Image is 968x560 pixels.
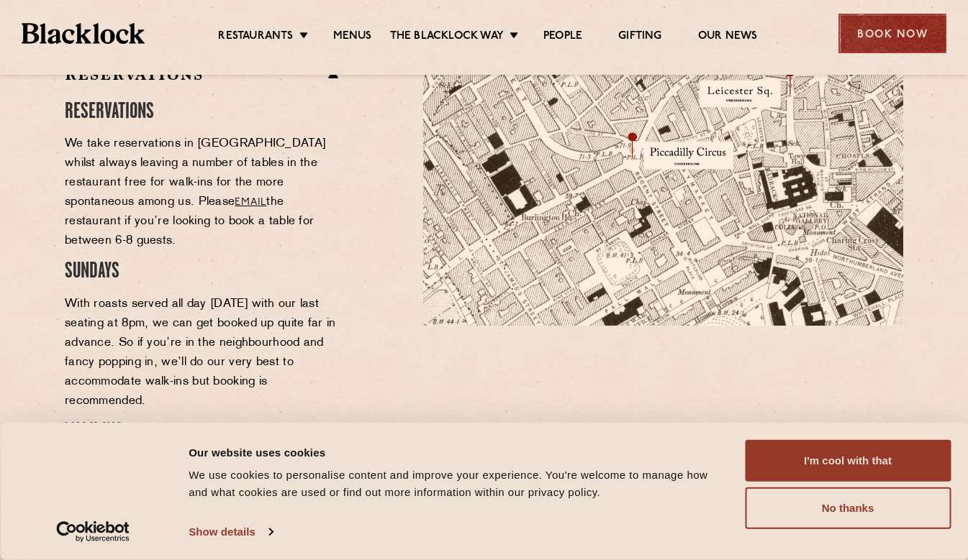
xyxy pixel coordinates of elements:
a: Menus [333,29,372,45]
p: We take reservations in [GEOGRAPHIC_DATA] whilst always leaving a number of tables in the restaur... [65,134,340,251]
a: Gifting [618,29,661,45]
a: Restaurants [218,29,293,45]
a: email [235,197,266,208]
p: With roasts served all day [DATE] with our last seating at 8pm, we can get booked up quite far in... [65,295,340,411]
a: People [543,29,582,45]
button: I'm cool with that [745,440,951,482]
div: We use cookies to personalise content and improve your experience. You're welcome to manage how a... [189,467,728,501]
a: Our News [698,29,758,45]
span: SUNDAYS [65,262,119,282]
a: The Blacklock Way [390,29,504,45]
a: Show details [189,521,272,543]
span: RESERVATIONS [65,102,154,122]
button: No thanks [745,487,951,529]
img: BL_Textured_Logo-footer-cropped.svg [22,23,145,44]
h2: Reservations [65,66,340,83]
div: Our website uses cookies [189,444,728,461]
div: Book Now [838,14,946,53]
a: Usercentrics Cookiebot - opens in a new window [30,521,156,543]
